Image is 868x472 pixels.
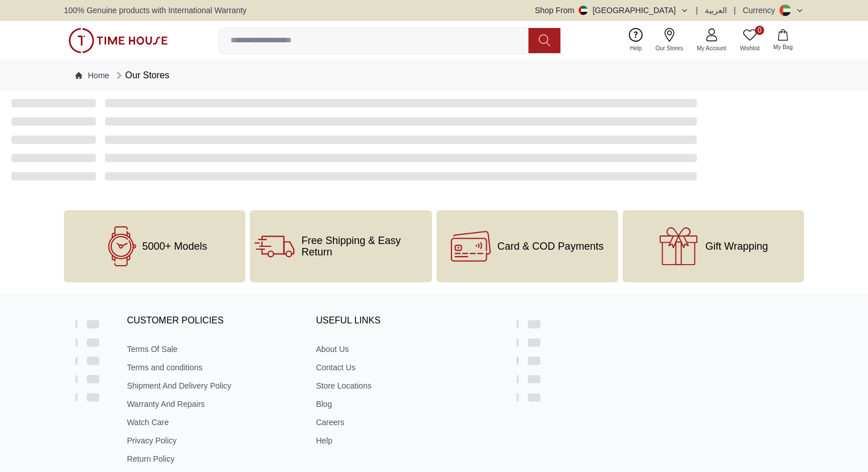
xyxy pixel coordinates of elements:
a: Help [623,26,649,55]
span: Card & COD Payments [498,241,604,252]
a: Privacy Policy [127,435,300,446]
a: Warranty And Repairs [127,398,300,410]
a: Store Locations [316,380,489,391]
span: Gift Wrapping [705,241,768,252]
div: Currency [742,5,780,16]
span: Help [625,44,647,53]
button: My Bag [766,27,800,54]
nav: Breadcrumb [64,59,804,91]
a: Return Policy [127,453,300,465]
a: Terms and conditions [127,362,300,373]
div: Our Stores [114,69,169,82]
a: Blog [316,398,489,410]
a: Watch Care [127,417,300,428]
span: 5000+ Models [142,241,207,252]
span: Free Shipping & Easy Return [301,235,427,258]
h3: CUSTOMER POLICIES [127,313,300,330]
button: العربية [705,5,727,16]
a: 0Wishlist [733,26,766,55]
span: My Account [692,44,731,53]
span: | [734,5,736,16]
a: Help [316,435,489,446]
a: Shipment And Delivery Policy [127,380,300,391]
img: ... [68,28,168,53]
button: Shop From[GEOGRAPHIC_DATA] [535,5,689,16]
a: Terms Of Sale [127,343,300,355]
span: 0 [755,26,764,35]
span: 100% Genuine products with International Warranty [64,5,247,16]
a: About Us [316,343,489,355]
span: | [696,5,698,16]
span: Wishlist [736,44,764,53]
a: Home [75,70,109,81]
a: Our Stores [649,26,690,55]
a: Contact Us [316,362,489,373]
a: Careers [316,417,489,428]
span: Our Stores [651,44,688,53]
img: United Arab Emirates [579,6,588,15]
span: My Bag [769,43,797,51]
h3: USEFUL LINKS [316,313,489,330]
